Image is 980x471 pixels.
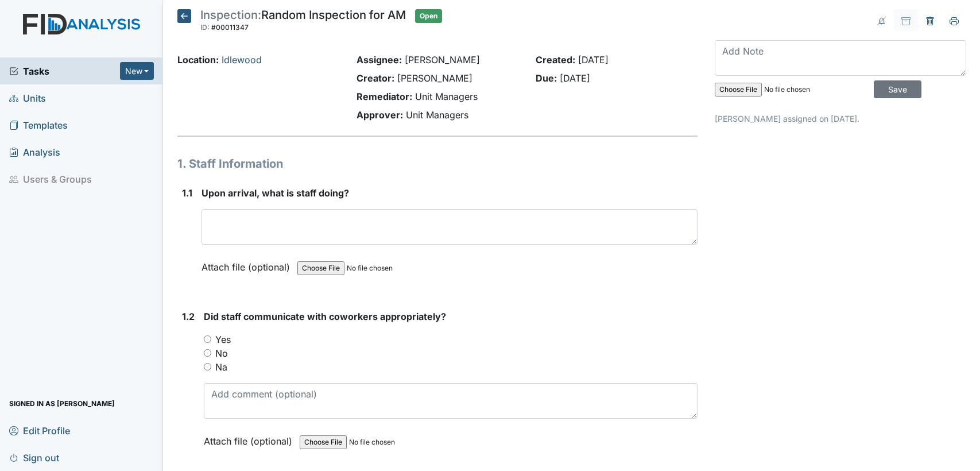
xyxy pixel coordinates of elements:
[120,62,154,80] button: New
[9,64,120,78] a: Tasks
[215,346,228,360] label: No
[715,113,966,125] p: [PERSON_NAME] assigned on [DATE].
[215,360,227,374] label: Na
[9,143,60,161] span: Analysis
[200,9,406,34] div: Random Inspection for AM
[397,72,472,84] span: [PERSON_NAME]
[874,80,921,98] input: Save
[177,54,219,65] strong: Location:
[204,349,211,357] input: No
[357,109,403,121] strong: Approver:
[200,8,261,22] span: Inspection:
[9,89,46,107] span: Units
[204,363,211,370] input: Na
[536,72,557,84] strong: Due:
[204,311,446,322] span: Did staff communicate with coworkers appropriately?
[357,72,394,84] strong: Creator:
[9,449,59,466] span: Sign out
[200,23,210,32] span: ID:
[578,54,609,65] span: [DATE]
[536,54,575,65] strong: Created:
[405,54,480,65] span: [PERSON_NAME]
[9,395,115,412] span: Signed in as [PERSON_NAME]
[182,310,195,323] label: 1.2
[560,72,590,84] span: [DATE]
[177,155,698,172] h1: 1. Staff Information
[415,91,478,102] span: Unit Managers
[9,422,70,439] span: Edit Profile
[211,23,249,32] span: #00011347
[202,187,349,199] span: Upon arrival, what is staff doing?
[357,54,402,65] strong: Assignee:
[9,116,68,134] span: Templates
[415,9,442,23] span: Open
[204,428,297,448] label: Attach file (optional)
[215,333,231,346] label: Yes
[222,54,262,65] a: Idlewood
[202,254,295,274] label: Attach file (optional)
[406,109,468,121] span: Unit Managers
[357,91,412,102] strong: Remediator:
[204,335,211,343] input: Yes
[182,186,192,200] label: 1.1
